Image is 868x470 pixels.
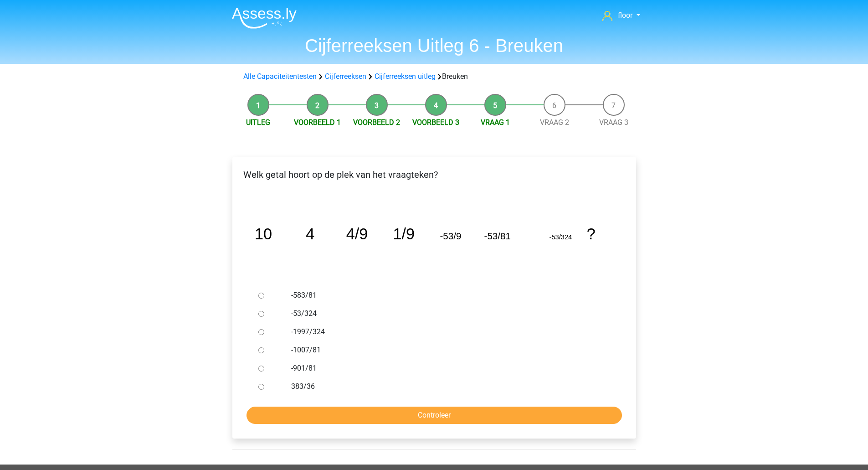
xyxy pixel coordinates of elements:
[247,407,622,424] input: Controleer
[306,225,314,243] tspan: 4
[294,118,341,127] a: Voorbeeld 1
[549,233,572,241] tspan: -53/324
[232,7,297,29] img: Assessly
[291,381,606,392] label: 383/36
[412,118,459,127] a: Voorbeeld 3
[291,308,606,319] label: -53/324
[599,10,643,21] a: floor
[254,225,272,243] tspan: 10
[240,71,629,82] div: Breuken
[246,118,270,127] a: Uitleg
[240,168,629,181] p: Welk getal hoort op de plek van het vraagteken?
[393,225,415,243] tspan: 1/9
[291,326,606,337] label: -1997/324
[291,345,606,356] label: -1007/81
[540,118,569,127] a: Vraag 2
[243,72,317,81] a: Alle Capaciteitentesten
[586,225,595,243] tspan: ?
[291,290,606,301] label: -583/81
[481,118,510,127] a: Vraag 1
[599,118,628,127] a: Vraag 3
[618,11,632,20] span: floor
[353,118,400,127] a: Voorbeeld 2
[225,35,644,57] h1: Cijferreeksen Uitleg 6 - Breuken
[440,231,461,241] tspan: -53/9
[325,72,366,81] a: Cijferreeksen
[346,225,368,243] tspan: 4/9
[484,231,510,241] tspan: -53/81
[291,363,606,374] label: -901/81
[375,72,436,81] a: Cijferreeksen uitleg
